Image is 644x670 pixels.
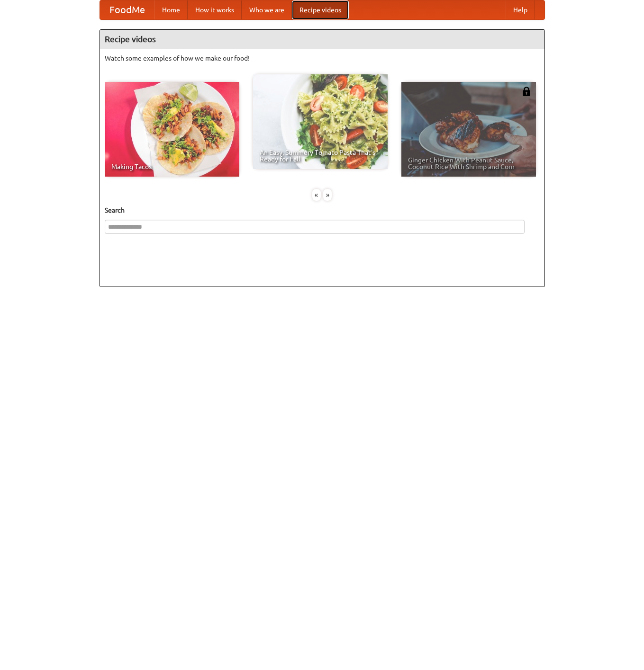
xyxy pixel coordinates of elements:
span: Making Tacos [111,163,233,170]
span: An Easy, Summery Tomato Pasta That's Ready for Fall [260,149,381,162]
a: Making Tacos [105,82,239,177]
div: » [323,189,332,201]
a: Who we are [242,0,292,19]
a: Home [154,0,188,19]
a: An Easy, Summery Tomato Pasta That's Ready for Fall [253,74,388,169]
a: FoodMe [100,0,154,19]
h5: Search [105,205,540,215]
p: Watch some examples of how we make our food! [105,54,540,63]
img: 483408.png [522,87,531,96]
a: Recipe videos [292,0,349,19]
a: Help [506,0,535,19]
a: How it works [188,0,242,19]
div: « [312,189,321,201]
h4: Recipe videos [100,30,544,49]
